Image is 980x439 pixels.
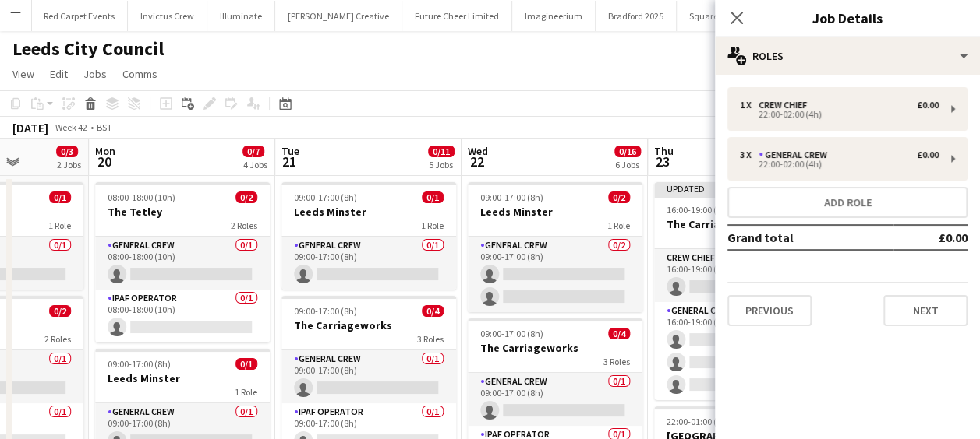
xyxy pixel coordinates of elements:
button: [PERSON_NAME] Creative [275,1,402,31]
div: [DATE] [12,120,48,135]
span: 2 Roles [231,219,257,231]
span: 0/16 [614,146,641,157]
span: 0/1 [422,191,444,203]
app-card-role: General Crew0/316:00-19:00 (3h) [654,302,829,400]
h3: The Carriageworks [281,318,456,332]
span: 0/1 [49,191,71,203]
button: Previous [727,295,812,326]
button: Next [883,295,968,326]
a: Edit [44,64,74,84]
span: 16:00-19:00 (3h) [667,204,730,216]
h1: Leeds City Council [12,37,164,61]
app-job-card: 09:00-17:00 (8h)0/1Leeds Minster1 RoleGeneral Crew0/109:00-17:00 (8h) [281,182,456,290]
span: 1 Role [607,219,630,231]
app-job-card: 08:00-18:00 (10h)0/2The Tetley2 RolesGeneral Crew0/108:00-18:00 (10h) IPAF Operator0/108:00-18:00... [95,182,270,342]
span: 3 Roles [603,356,630,367]
span: 0/2 [235,191,257,203]
span: Jobs [83,67,107,81]
span: 23 [652,153,674,170]
span: 0/2 [608,191,630,203]
div: 3 x [740,149,759,160]
span: 0/1 [235,358,257,370]
button: Add role [727,187,968,218]
span: Week 42 [51,121,90,133]
div: Roles [715,37,980,75]
div: 6 Jobs [615,159,640,170]
button: Square Fish Events [677,1,777,31]
h3: Leeds Minster [468,205,642,219]
span: 1 Role [235,386,257,398]
app-card-role: General Crew0/109:00-17:00 (8h) [281,350,456,403]
div: £0.00 [917,149,939,160]
span: 09:00-17:00 (8h) [480,191,543,203]
h3: Job Details [715,8,980,28]
span: 09:00-17:00 (8h) [108,358,171,370]
div: £0.00 [917,100,939,111]
h3: The Carriageworks [468,341,642,355]
div: 2 Jobs [57,159,81,170]
button: Future Cheer Limited [402,1,512,31]
span: 0/11 [428,146,455,157]
button: Bradford 2025 [596,1,677,31]
span: 0/7 [242,146,264,157]
h3: The Tetley [95,205,270,219]
div: Updated [654,182,829,195]
span: 0/3 [56,146,78,157]
button: Invictus Crew [128,1,207,31]
div: 22:00-02:00 (4h) [740,160,939,168]
div: General Crew [759,149,833,160]
span: View [12,67,34,81]
div: 4 Jobs [243,159,267,170]
div: 22:00-02:00 (4h) [740,111,939,118]
a: Comms [116,64,164,84]
span: 20 [93,153,115,170]
span: 09:00-17:00 (8h) [294,191,357,203]
span: 09:00-17:00 (8h) [480,328,543,339]
span: Comms [122,67,157,81]
span: 22 [465,153,488,170]
span: 3 Roles [417,333,444,345]
span: Thu [654,144,674,158]
button: Imagineerium [512,1,596,31]
button: Illuminate [207,1,275,31]
div: BST [97,121,112,133]
app-card-role: General Crew0/209:00-17:00 (8h) [468,237,642,312]
app-job-card: Updated16:00-19:00 (3h)0/4The Carriageworks2 RolesCrew Chief0/116:00-19:00 (3h) General Crew0/316... [654,182,829,400]
span: Wed [468,144,488,158]
app-card-role: General Crew0/109:00-17:00 (8h) [468,373,642,426]
span: 2 Roles [44,333,71,345]
span: 1 Role [48,219,71,231]
span: Tue [281,144,299,158]
td: Grand total [727,225,893,250]
span: 0/2 [49,305,71,317]
app-card-role: General Crew0/108:00-18:00 (10h) [95,237,270,290]
a: View [6,64,41,84]
span: 0/4 [608,328,630,339]
h3: The Carriageworks [654,217,829,231]
span: 22:00-01:00 (3h) (Fri) [667,416,748,427]
span: Edit [50,67,68,81]
app-card-role: IPAF Operator0/108:00-18:00 (10h) [95,290,270,342]
app-job-card: 09:00-17:00 (8h)0/2Leeds Minster1 RoleGeneral Crew0/209:00-17:00 (8h) [468,182,642,312]
div: 1 x [740,100,759,111]
button: Red Carpet Events [31,1,128,31]
span: 09:00-17:00 (8h) [294,305,357,317]
td: £0.00 [893,225,968,250]
span: 08:00-18:00 (10h) [108,191,175,203]
app-card-role: Crew Chief0/116:00-19:00 (3h) [654,249,829,302]
h3: Leeds Minster [95,371,270,385]
app-card-role: General Crew0/109:00-17:00 (8h) [281,237,456,290]
div: 5 Jobs [429,159,454,170]
h3: Leeds Minster [281,205,456,219]
span: 21 [279,153,299,170]
span: Mon [95,144,115,158]
span: 0/4 [422,305,444,317]
span: 1 Role [421,219,444,231]
div: Crew Chief [759,100,813,111]
a: Jobs [77,64,113,84]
